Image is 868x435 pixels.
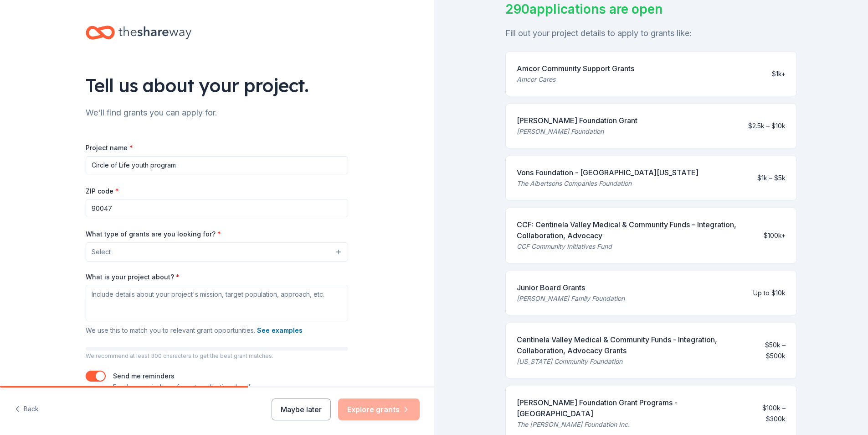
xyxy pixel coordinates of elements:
[517,241,756,252] div: CCF Community Initiatives Fund
[517,63,634,74] div: Amcor Community Support Grants
[757,173,786,183] div: $1k – $5k
[517,167,699,178] div: Vons Foundation - [GEOGRAPHIC_DATA][US_STATE]
[86,73,348,98] div: Tell us about your project.
[86,105,348,120] div: We'll find grants you can apply for.
[86,326,303,334] span: We use this to match you to relevant grant opportunities.
[517,334,747,356] div: Centinela Valley Medical & Community Funds - Integration, Collaboration, Advocacy Grants
[517,115,637,126] div: [PERSON_NAME] Foundation Grant
[113,382,262,393] p: Email me reminders of grant application deadlines
[517,178,699,189] div: The Albertsons Companies Foundation
[517,356,747,367] div: [US_STATE] Community Foundation
[15,400,39,419] button: Back
[517,419,737,430] div: The [PERSON_NAME] Foundation Inc.
[257,325,303,336] button: See examples
[272,398,331,420] button: Maybe later
[517,397,737,419] div: [PERSON_NAME] Foundation Grant Programs - [GEOGRAPHIC_DATA]
[86,187,119,196] label: ZIP code
[113,372,175,380] label: Send me reminders
[517,74,634,85] div: Amcor Cares
[86,273,180,282] label: What is your project about?
[86,199,348,217] input: 12345 (U.S. only)
[505,26,797,41] div: Fill out your project details to apply to grants like:
[744,403,785,425] div: $100k – $300k
[517,219,756,241] div: CCF: Centinela Valley Medical & Community Funds – Integration, Collaboration, Advocacy
[92,246,111,257] span: Select
[764,230,786,241] div: $100k+
[753,288,786,299] div: Up to $10k
[517,293,625,304] div: [PERSON_NAME] Family Foundation
[86,230,221,239] label: What type of grants are you looking for?
[517,126,637,137] div: [PERSON_NAME] Foundation
[755,340,786,362] div: $50k – $500k
[517,282,625,293] div: Junior Board Grants
[772,68,786,79] div: $1k+
[86,143,133,152] label: Project name
[86,156,348,174] input: After school program
[86,352,348,360] p: We recommend at least 300 characters to get the best grant matches.
[748,121,786,131] div: $2.5k – $10k
[86,242,348,262] button: Select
